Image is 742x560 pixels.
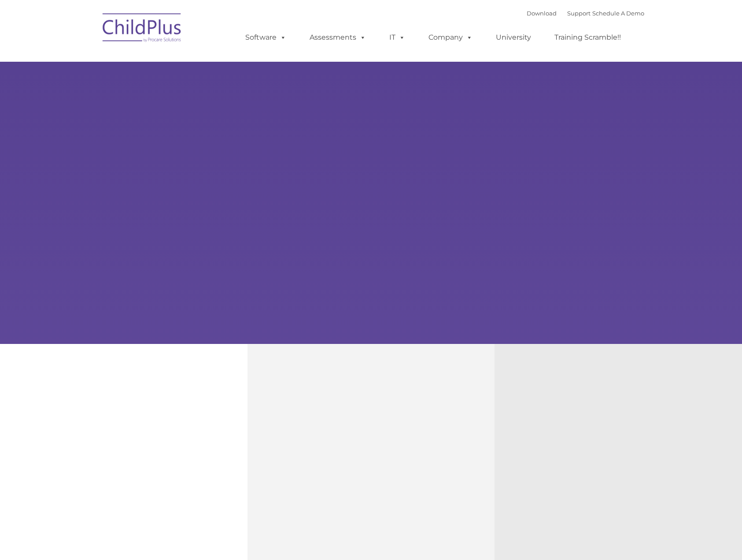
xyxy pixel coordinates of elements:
a: Software [236,29,295,46]
a: Training Scramble!! [546,29,630,46]
a: Schedule A Demo [592,10,644,17]
a: Assessments [301,29,375,46]
a: IT [380,29,414,46]
a: University [487,29,540,46]
a: Support [567,10,591,17]
img: ChildPlus by Procare Solutions [98,7,186,51]
a: Company [420,29,481,46]
a: Download [527,10,557,17]
font: | [527,10,644,17]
